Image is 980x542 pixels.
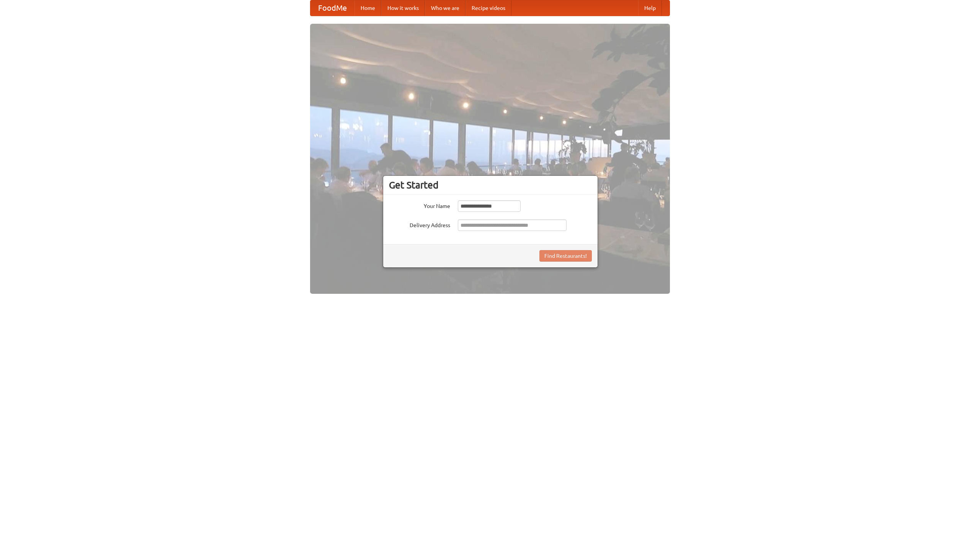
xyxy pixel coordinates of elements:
h3: Get Started [389,179,592,191]
a: Help [638,0,662,16]
a: Who we are [425,0,465,16]
label: Your Name [389,200,450,210]
a: FoodMe [310,0,354,16]
button: Find Restaurants! [539,250,592,262]
a: Recipe videos [465,0,511,16]
a: How it works [381,0,425,16]
a: Home [354,0,381,16]
label: Delivery Address [389,219,450,229]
